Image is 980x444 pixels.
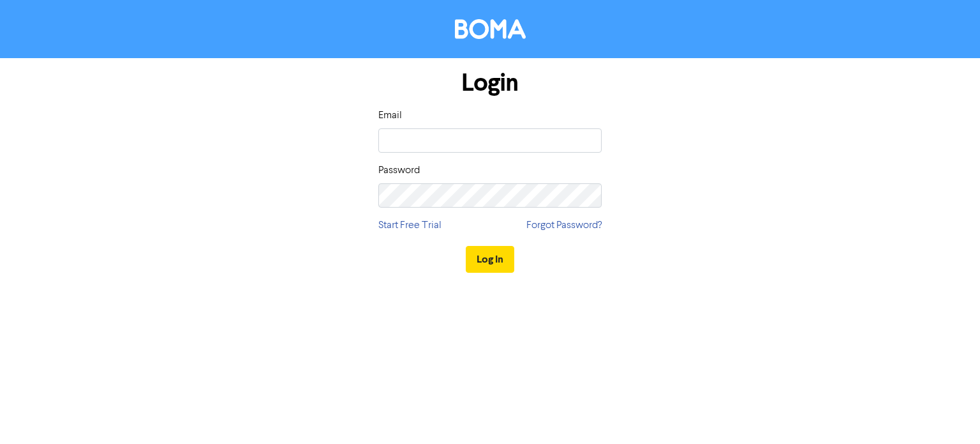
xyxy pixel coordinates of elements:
[378,163,420,178] label: Password
[466,246,514,273] button: Log In
[526,218,602,233] a: Forgot Password?
[378,218,442,233] a: Start Free Trial
[455,19,526,39] img: BOMA Logo
[378,108,402,123] label: Email
[378,68,602,98] h1: Login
